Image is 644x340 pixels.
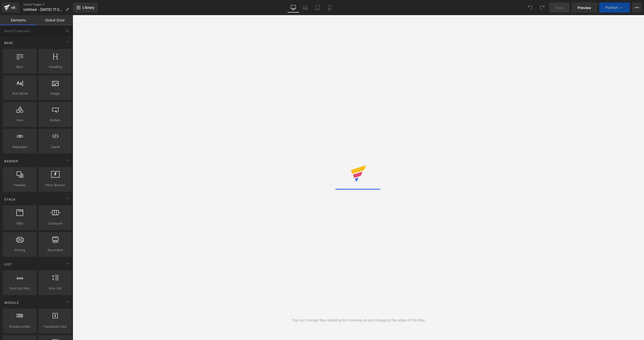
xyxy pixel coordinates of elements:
[537,3,547,13] button: Redo
[23,3,73,7] a: Home Pages
[311,3,324,13] a: Tablet
[4,300,19,305] span: Module
[83,5,94,10] span: Library
[40,247,70,253] span: Accordion
[23,8,63,12] span: Untitled - [DATE] 17:3:10
[4,159,19,164] span: Banner
[324,3,336,13] a: Mobile
[555,5,563,10] span: Save
[632,3,642,13] button: More
[40,91,70,96] span: Image
[599,3,630,13] button: Publish
[40,286,70,291] span: Icon List
[40,182,70,188] span: Hero Banner
[40,118,70,123] span: Button
[36,15,73,25] a: Global Style
[525,3,535,13] button: Undo
[10,4,16,11] div: v6
[287,3,299,13] a: Desktop
[5,182,35,188] span: Parallax
[5,247,35,253] span: Pricing
[4,41,14,45] span: Base
[4,197,16,202] span: Stack
[40,144,70,149] span: Liquid
[5,64,35,69] span: Row
[73,3,98,13] a: New Library
[5,324,35,329] span: Breadcrumbs
[2,3,19,13] a: v6
[4,262,12,267] span: List
[578,5,591,10] span: Preview
[5,91,35,96] span: Text Block
[40,221,70,226] span: Carousel
[5,144,35,149] span: Separator
[5,286,35,291] span: Icon List Hoz
[292,317,425,323] div: You can change Row padding by hovering on and dragging the edge of the Row
[40,64,70,69] span: Heading
[5,221,35,226] span: Tabs
[299,3,311,13] a: Laptop
[5,118,35,123] span: Icon
[605,6,618,10] span: Publish
[572,3,597,13] a: Preview
[40,324,70,329] span: Facebook Like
